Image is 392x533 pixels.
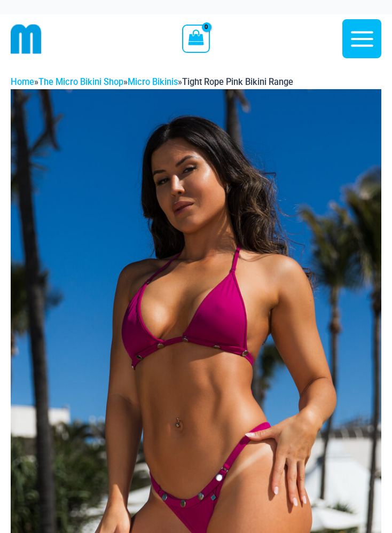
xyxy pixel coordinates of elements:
[128,77,178,87] a: Micro Bikinis
[11,77,34,87] a: Home
[11,23,42,54] img: cropped mm emblem
[38,77,123,87] a: The Micro Bikini Shop
[11,77,293,87] span: » » »
[182,25,209,52] a: View Shopping Cart, empty
[182,77,293,87] span: Tight Rope Pink Bikini Range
